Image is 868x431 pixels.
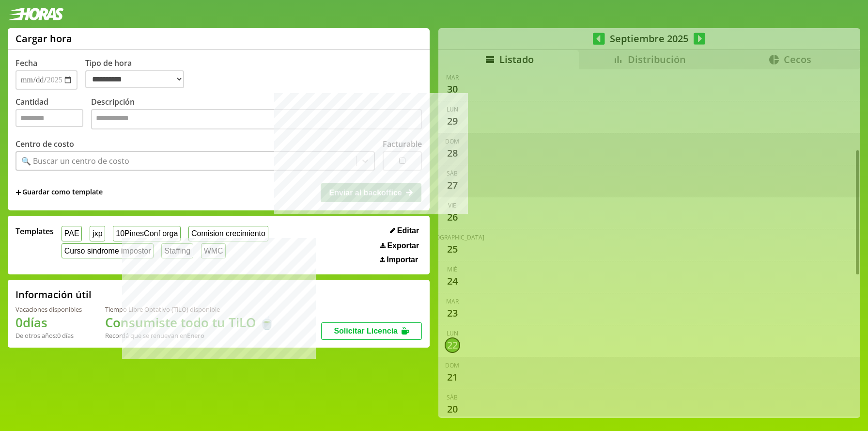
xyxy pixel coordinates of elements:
h1: Cargar hora [15,32,72,45]
button: WMC [201,243,226,258]
b: Enero [187,331,204,340]
h2: Información útil [15,288,92,301]
button: Comision crecimiento [188,226,268,241]
button: 10PinesConf orga [113,226,181,241]
div: De otros años: 0 días [15,331,82,340]
h1: 0 días [15,314,82,331]
label: Fecha [15,58,37,68]
div: Vacaciones disponibles [15,305,82,314]
label: Descripción [91,96,422,132]
button: jxp [90,226,105,241]
span: Templates [15,226,54,237]
select: Tipo de hora [85,70,184,88]
button: Exportar [377,241,422,251]
button: Editar [387,226,422,236]
button: Curso sindrome impostor [62,243,154,258]
span: +Guardar como template [15,187,103,198]
button: Staffing [161,243,193,258]
textarea: Descripción [91,109,422,129]
label: Facturable [383,139,422,149]
img: logotipo [8,8,64,20]
label: Tipo de hora [85,58,192,90]
span: + [15,187,21,198]
div: Recordá que se renuevan en [105,331,275,340]
input: Cantidad [15,109,83,127]
label: Cantidad [15,96,91,132]
label: Centro de costo [15,139,74,149]
span: Editar [397,226,419,235]
div: 🔍 Buscar un centro de costo [21,156,129,166]
span: Exportar [387,241,419,250]
button: Solicitar Licencia [321,322,422,340]
div: Tiempo Libre Optativo (TiLO) disponible [105,305,275,314]
span: Solicitar Licencia [334,327,398,335]
button: PAE [62,226,82,241]
span: Importar [387,255,418,264]
h1: Consumiste todo tu TiLO 🍵 [105,314,275,331]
